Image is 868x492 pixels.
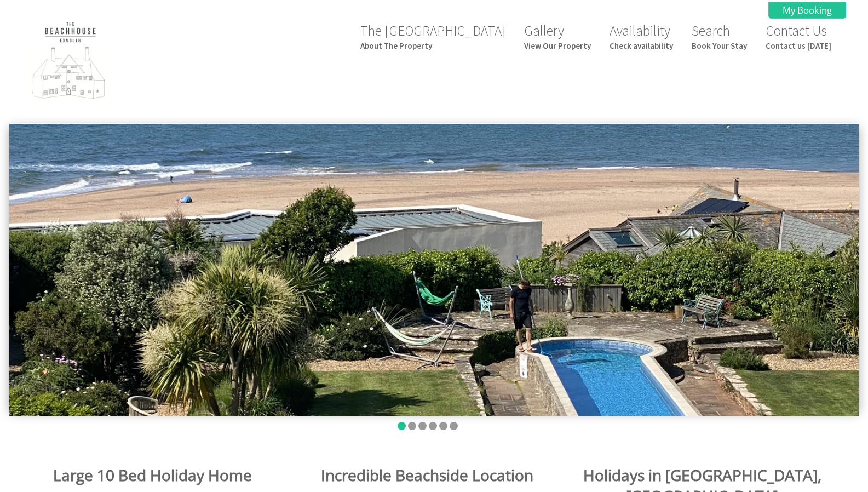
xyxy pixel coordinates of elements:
[15,18,125,107] img: The Beach House Exmouth
[692,22,747,51] a: SearchBook Your Stay
[360,22,505,51] a: The [GEOGRAPHIC_DATA]About The Property
[524,41,591,51] small: View Our Property
[22,465,284,485] h1: Large 10 Bed Holiday Home
[692,41,747,51] small: Book Your Stay
[768,2,846,19] a: My Booking
[360,41,505,51] small: About The Property
[610,41,673,51] small: Check availability
[766,41,831,51] small: Contact us [DATE]
[610,22,673,51] a: AvailabilityCheck availability
[766,22,831,51] a: Contact UsContact us [DATE]
[524,22,591,51] a: GalleryView Our Property
[297,465,559,485] h1: Incredible Beachside Location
